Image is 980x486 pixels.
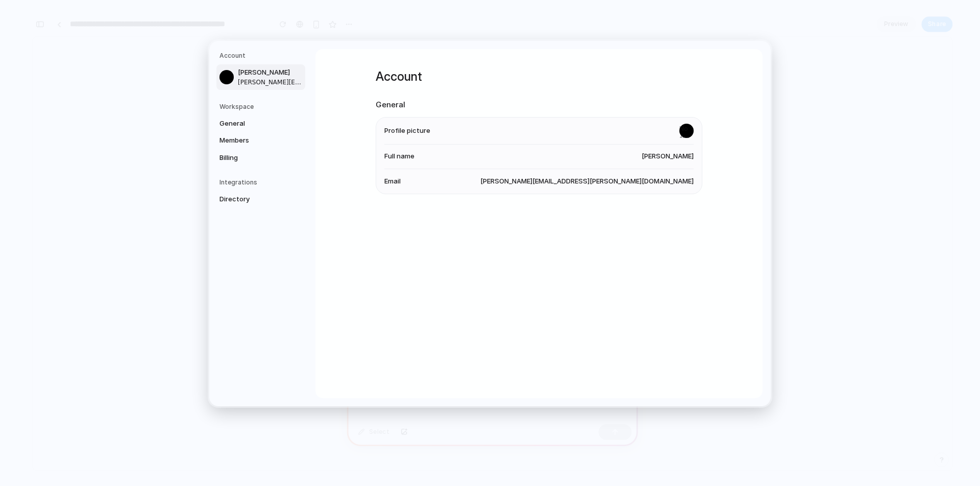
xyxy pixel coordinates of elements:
span: General [219,118,285,128]
h1: Account [376,67,702,86]
h5: Integrations [219,178,305,187]
span: Profile picture [384,126,430,136]
a: Directory [216,191,305,207]
span: [PERSON_NAME][EMAIL_ADDRESS][PERSON_NAME][DOMAIN_NAME] [238,77,303,86]
a: Members [216,132,305,149]
span: Full name [384,151,414,161]
span: Members [219,135,285,146]
span: [PERSON_NAME] [642,151,694,161]
span: [PERSON_NAME][EMAIL_ADDRESS][PERSON_NAME][DOMAIN_NAME] [480,176,694,187]
span: [PERSON_NAME] [238,67,303,78]
a: General [216,115,305,131]
h5: Workspace [219,102,305,111]
span: Email [384,176,401,187]
span: Directory [219,194,285,204]
a: [PERSON_NAME][PERSON_NAME][EMAIL_ADDRESS][PERSON_NAME][DOMAIN_NAME] [216,64,305,90]
h2: General [376,99,702,111]
span: Billing [219,152,285,163]
h5: Account [219,51,305,60]
a: Billing [216,149,305,166]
